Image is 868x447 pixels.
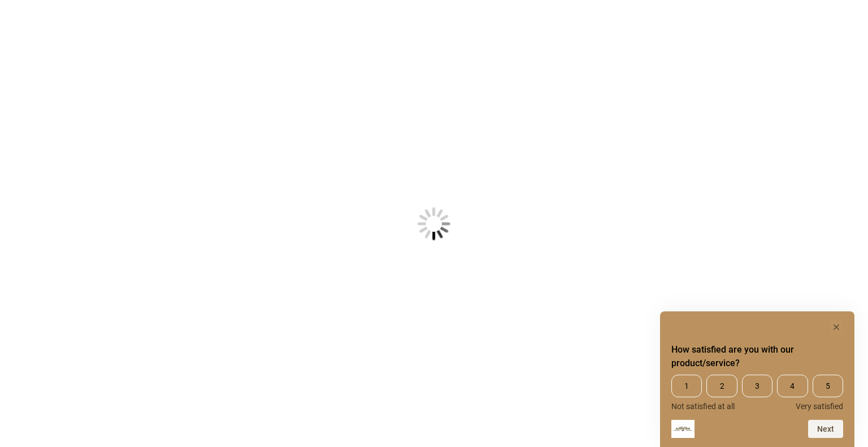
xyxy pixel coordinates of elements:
[742,375,772,397] span: 3
[671,343,843,370] h2: How satisfied are you with our product/service? Select an option from 1 to 5, with 1 being Not sa...
[796,402,843,411] span: Very satisfied
[706,375,737,397] span: 2
[671,375,702,397] span: 1
[830,320,843,334] button: Hide survey
[671,320,843,438] div: How satisfied are you with our product/service? Select an option from 1 to 5, with 1 being Not sa...
[808,420,843,438] button: Next question
[671,375,843,411] div: How satisfied are you with our product/service? Select an option from 1 to 5, with 1 being Not sa...
[362,151,506,296] img: Loading
[671,402,735,411] span: Not satisfied at all
[813,375,843,397] span: 5
[777,375,808,397] span: 4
